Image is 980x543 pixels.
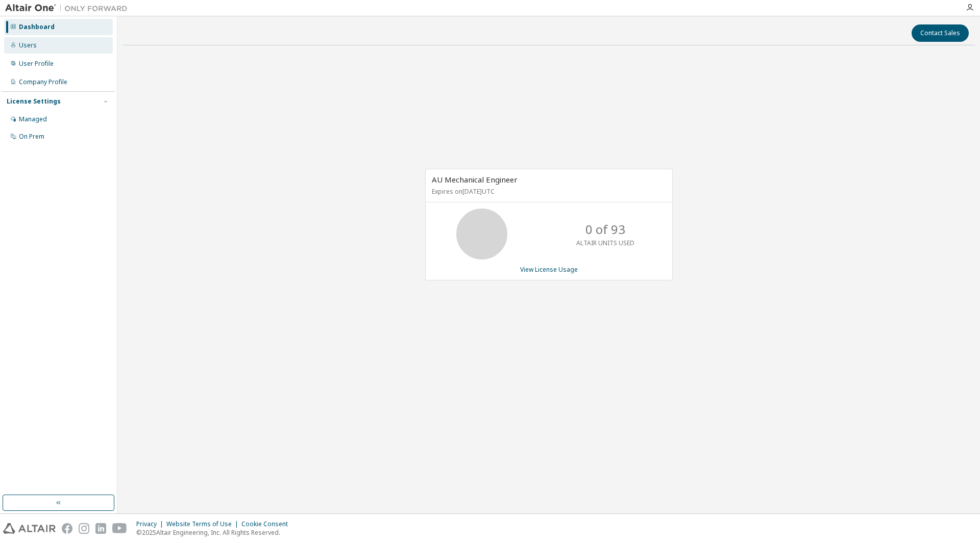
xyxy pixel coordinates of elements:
[520,265,578,274] a: View License Usage
[19,60,54,68] div: User Profile
[241,520,294,528] div: Cookie Consent
[19,115,47,123] div: Managed
[3,523,56,534] img: altair_logo.svg
[432,187,664,196] p: Expires on [DATE] UTC
[19,133,44,141] div: On Prem
[7,97,61,106] div: License Settings
[136,528,294,537] p: © 2025 Altair Engineering, Inc. All Rights Reserved.
[5,3,133,13] img: Altair One
[136,520,166,528] div: Privacy
[95,523,106,534] img: linkedin.svg
[19,23,55,31] div: Dashboard
[585,221,625,238] p: 0 of 93
[19,78,67,86] div: Company Profile
[576,239,634,247] p: ALTAIR UNITS USED
[79,523,89,534] img: instagram.svg
[912,24,969,42] button: Contact Sales
[19,41,37,49] div: Users
[432,174,518,185] span: AU Mechanical Engineer
[112,523,127,534] img: youtube.svg
[62,523,72,534] img: facebook.svg
[166,520,241,528] div: Website Terms of Use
